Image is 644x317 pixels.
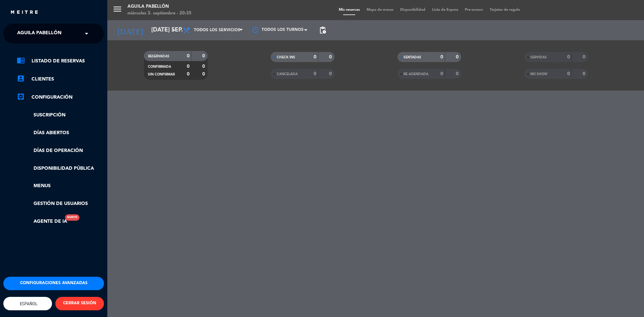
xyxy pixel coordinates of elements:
a: Días abiertos [17,129,104,137]
a: Agente de IANuevo [17,218,67,225]
a: Configuración [17,93,104,101]
span: Español [18,301,38,306]
a: account_boxClientes [17,75,104,83]
a: Menus [17,182,104,190]
i: account_box [17,74,25,83]
button: Configuraciones avanzadas [3,277,104,290]
button: CERRAR SESIÓN [55,297,104,310]
a: Suscripción [17,111,104,119]
a: Gestión de usuarios [17,200,104,208]
i: chrome_reader_mode [17,56,25,64]
span: Aguila Pabellón [17,27,61,41]
i: settings_applications [17,93,25,101]
span: pending_actions [319,26,327,34]
img: MEITRE [10,10,39,15]
a: chrome_reader_modeListado de Reservas [17,57,104,65]
div: Nuevo [65,214,79,221]
a: Disponibilidad pública [17,165,104,172]
a: Días de Operación [17,147,104,155]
